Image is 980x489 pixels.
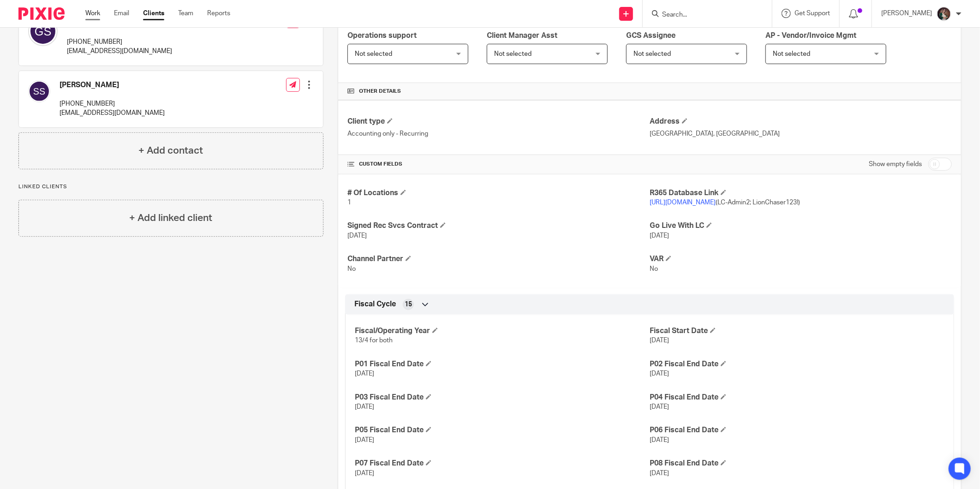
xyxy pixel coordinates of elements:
[765,32,857,39] span: AP - Vendor/Invoice Mgmt
[60,108,165,118] p: [EMAIL_ADDRESS][DOMAIN_NAME]
[67,37,172,47] p: [PHONE_NUMBER]
[650,254,952,264] h4: VAR
[347,188,650,198] h4: # Of Locations
[347,199,351,206] span: 1
[773,51,810,57] span: Not selected
[650,129,952,138] p: [GEOGRAPHIC_DATA], [GEOGRAPHIC_DATA]
[129,211,212,225] h4: + Add linked client
[143,9,164,18] a: Clients
[650,337,669,344] span: [DATE]
[347,32,417,39] span: Operations support
[650,459,944,468] h4: P08 Fiscal End Date
[355,51,392,57] span: Not selected
[650,117,952,126] h4: Address
[60,99,165,108] p: [PHONE_NUMBER]
[650,437,669,443] span: [DATE]
[650,199,716,206] a: [URL][DOMAIN_NAME]
[650,199,800,206] span: (LC-Admin2; LionChaser123!)
[85,9,100,18] a: Work
[207,9,230,18] a: Reports
[355,437,374,443] span: [DATE]
[67,47,172,56] p: [EMAIL_ADDRESS][DOMAIN_NAME]
[355,370,374,377] span: [DATE]
[869,160,922,169] label: Show empty fields
[355,359,650,369] h4: P01 Fiscal End Date
[650,470,669,477] span: [DATE]
[494,51,532,57] span: Not selected
[650,266,658,272] span: No
[354,299,396,309] span: Fiscal Cycle
[355,393,650,402] h4: P03 Fiscal End Date
[355,459,650,468] h4: P07 Fiscal End Date
[355,404,374,410] span: [DATE]
[347,161,650,168] h4: CUSTOM FIELDS
[28,17,58,46] img: svg%3E
[633,51,671,57] span: Not selected
[650,233,669,239] span: [DATE]
[28,80,50,102] img: svg%3E
[626,32,675,39] span: GCS Assignee
[178,9,193,18] a: Team
[347,129,650,138] p: Accounting only - Recurring
[60,80,165,90] h4: [PERSON_NAME]
[18,183,323,191] p: Linked clients
[355,326,650,336] h4: Fiscal/Operating Year
[795,10,830,17] span: Get Support
[650,188,952,198] h4: R365 Database Link
[487,32,557,39] span: Client Manager Asst
[661,11,744,19] input: Search
[650,326,944,336] h4: Fiscal Start Date
[114,9,129,18] a: Email
[650,404,669,410] span: [DATE]
[355,337,393,344] span: 13/4 for both
[359,88,401,95] span: Other details
[347,254,650,264] h4: Channel Partner
[881,9,932,18] p: [PERSON_NAME]
[650,393,944,402] h4: P04 Fiscal End Date
[650,425,944,435] h4: P06 Fiscal End Date
[18,7,65,20] img: Pixie
[347,117,650,126] h4: Client type
[138,143,203,158] h4: + Add contact
[650,370,669,377] span: [DATE]
[347,233,367,239] span: [DATE]
[650,221,952,231] h4: Go Live With LC
[355,425,650,435] h4: P05 Fiscal End Date
[937,6,951,21] img: Profile%20picture%20JUS.JPG
[347,221,650,231] h4: Signed Rec Svcs Contract
[347,266,356,272] span: No
[355,470,374,477] span: [DATE]
[405,300,412,309] span: 15
[650,359,944,369] h4: P02 Fiscal End Date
